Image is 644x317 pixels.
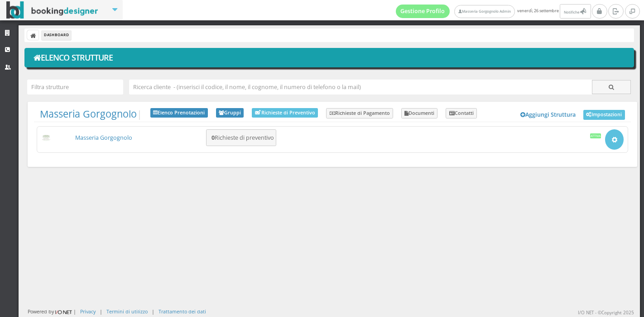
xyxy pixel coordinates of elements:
a: Termini di utilizzo [106,308,148,315]
div: Powered by | [28,308,76,316]
button: 0Richieste di preventivo [206,129,276,146]
input: Filtra strutture [27,80,123,95]
img: BookingDesigner.com [6,1,98,19]
a: Masseria Gorgognolo [75,134,132,142]
button: Notifiche [560,4,591,19]
a: Documenti [401,108,438,119]
a: Aggiungi Struttura [516,108,581,122]
a: Richieste di Pagamento [326,108,393,119]
b: 0 [211,134,215,142]
a: Privacy [80,308,96,315]
div: Attiva [590,133,601,138]
div: | [152,308,154,315]
a: Masseria Gorgognolo [40,107,137,120]
a: Elenco Prenotazioni [150,108,208,118]
div: | [100,308,102,315]
img: 0603869b585f11eeb13b0a069e529790_max100.png [41,135,52,141]
a: Masseria Gorgognolo Admin [454,5,515,18]
a: Gestione Profilo [396,5,450,18]
a: Trattamento dei dati [159,308,206,315]
a: Contatti [446,108,477,119]
img: ionet_small_logo.png [54,308,73,316]
input: Ricerca cliente - (inserisci il codice, il nome, il cognome, il numero di telefono o la mail) [129,80,592,95]
a: Impostazioni [583,110,625,120]
li: Dashboard [42,30,71,40]
span: | [40,108,142,120]
a: Gruppi [216,108,244,118]
span: venerdì, 26 settembre [396,4,592,19]
h1: Elenco Strutture [31,50,628,66]
h5: Richieste di preventivo [209,134,274,141]
a: Richieste di Preventivo [252,108,318,118]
